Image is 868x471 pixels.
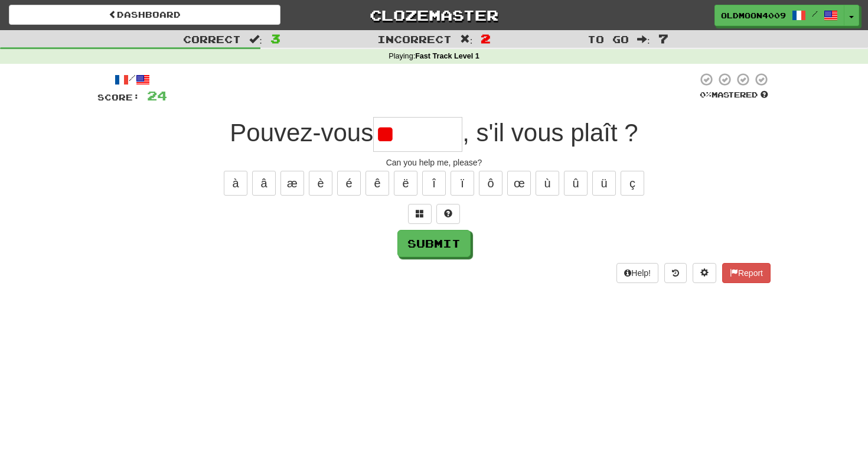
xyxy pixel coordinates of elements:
button: ù [536,171,559,196]
span: Pouvez-vous [230,119,373,147]
button: ï [451,171,474,196]
span: Score: [97,92,140,102]
span: 2 [481,31,491,46]
strong: Fast Track Level 1 [415,52,479,60]
button: ç [621,171,644,196]
button: œ [507,171,531,196]
span: 24 [147,88,167,103]
button: ô [479,171,502,196]
button: ë [394,171,417,196]
span: OldMoon4009 [721,10,786,21]
button: ü [592,171,616,196]
span: 0 % [700,90,712,99]
button: æ [280,171,304,196]
span: / [812,9,818,18]
span: : [637,34,650,44]
span: Correct [183,33,241,45]
button: Report [722,263,771,283]
div: Mastered [697,90,771,100]
button: û [564,171,588,196]
div: Can you help me, please? [97,157,771,168]
span: : [249,34,262,44]
button: Submit [397,230,471,257]
button: à [224,171,247,196]
span: : [460,34,473,44]
button: î [422,171,446,196]
button: é [337,171,361,196]
button: Single letter hint - you only get 1 per sentence and score half the points! alt+h [436,204,460,224]
button: Switch sentence to multiple choice alt+p [408,204,432,224]
a: Dashboard [9,5,280,25]
div: / [97,72,167,87]
span: 3 [270,31,280,46]
button: è [309,171,332,196]
button: ê [366,171,389,196]
button: Round history (alt+y) [664,263,687,283]
button: â [252,171,276,196]
span: To go [588,33,629,45]
button: Help! [616,263,658,283]
a: OldMoon4009 / [714,5,844,26]
span: Incorrect [377,33,452,45]
span: , s'il vous plaît ? [462,119,638,147]
span: 7 [658,31,668,46]
a: Clozemaster [298,5,570,25]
